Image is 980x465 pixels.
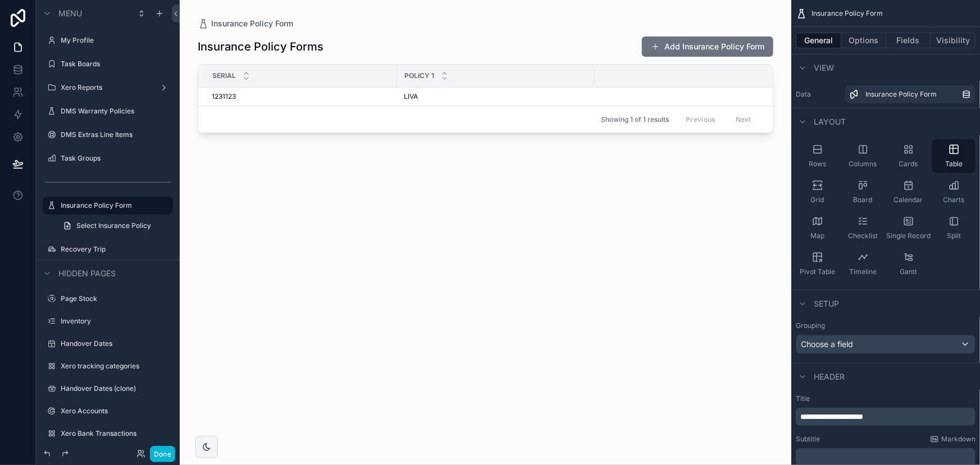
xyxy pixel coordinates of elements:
[61,362,171,371] label: Xero tracking categories
[886,33,931,48] button: Fields
[61,339,171,348] label: Handover Dates
[58,8,82,19] span: Menu
[61,107,171,116] label: DMS Warranty Policies
[809,159,826,168] span: Rows
[796,247,839,281] button: Pivot Table
[61,407,171,416] label: Xero Accounts
[814,371,845,382] span: Header
[800,267,835,276] span: Pivot Table
[796,90,841,99] label: Data
[941,435,976,444] span: Markdown
[61,294,171,303] label: Page Stock
[796,335,976,354] button: Choose a field
[841,211,885,245] button: Checklist
[887,211,930,245] button: Single Record
[931,33,976,48] button: Visibility
[812,9,883,18] span: Insurance Policy Form
[61,429,171,438] label: Xero Bank Transactions
[61,60,171,69] label: Task Boards
[945,159,963,168] span: Table
[932,175,976,209] button: Charts
[854,195,873,204] span: Board
[801,339,853,349] span: Choose a field
[814,298,839,309] span: Setup
[61,245,171,254] label: Recovery Trip
[796,435,820,444] label: Subtitle
[887,175,930,209] button: Calendar
[865,90,937,99] span: Insurance Policy Form
[849,159,877,168] span: Columns
[56,217,173,235] a: Select Insurance Policy
[811,195,824,204] span: Grid
[947,231,961,240] span: Split
[796,408,976,426] div: scrollable content
[887,139,930,173] button: Cards
[849,267,877,276] span: Timeline
[601,115,669,124] span: Showing 1 of 1 results
[61,154,171,163] label: Task Groups
[841,139,885,173] button: Columns
[845,85,976,103] a: Insurance Policy Form
[61,384,171,393] label: Handover Dates (clone)
[796,211,839,245] button: Map
[796,394,976,403] label: Title
[814,116,846,127] span: Layout
[886,231,931,240] span: Single Record
[932,211,976,245] button: Split
[150,446,175,462] button: Done
[932,139,976,173] button: Table
[894,195,923,204] span: Calendar
[841,175,885,209] button: Board
[58,268,116,279] span: Hidden pages
[404,71,434,80] span: Policy 1
[887,247,930,281] button: Gantt
[76,221,151,230] span: Select Insurance Policy
[810,231,824,240] span: Map
[796,139,839,173] button: Rows
[796,321,825,330] label: Grouping
[212,71,236,80] span: Serial
[841,33,886,48] button: Options
[61,317,171,326] label: Inventory
[943,195,965,204] span: Charts
[930,435,976,444] a: Markdown
[796,33,841,48] button: General
[848,231,878,240] span: Checklist
[61,201,166,210] label: Insurance Policy Form
[900,267,917,276] span: Gantt
[814,62,834,74] span: View
[841,247,885,281] button: Timeline
[796,175,839,209] button: Grid
[61,36,171,45] label: My Profile
[899,159,918,168] span: Cards
[61,83,155,92] label: Xero Reports
[61,130,171,139] label: DMS Extras Line Items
